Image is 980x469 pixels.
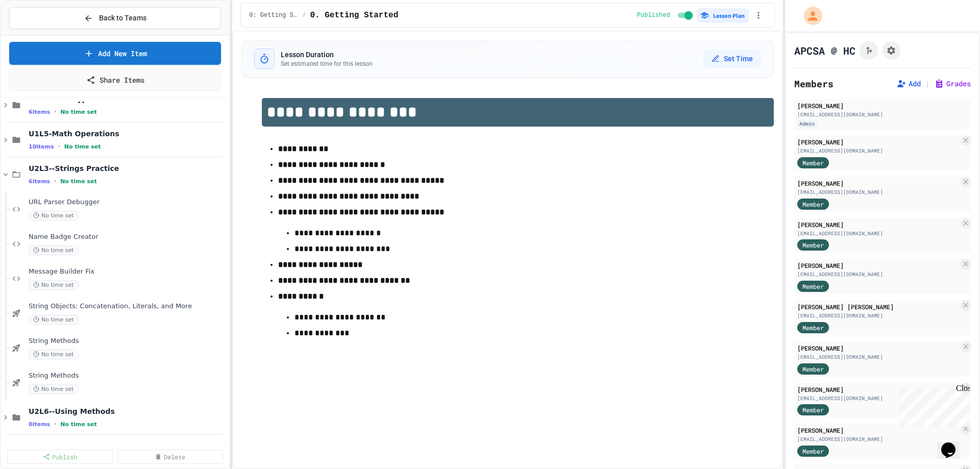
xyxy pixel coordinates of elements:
[802,405,824,414] span: Member
[249,11,298,19] span: 0: Getting Started
[794,77,834,91] h2: Members
[802,240,824,250] span: Member
[281,50,373,60] h3: Lesson Duration
[29,267,227,276] span: Message Builder Fix
[697,8,749,23] button: Lesson Plan
[29,280,79,290] span: No time set
[797,343,959,353] div: [PERSON_NAME]
[310,9,398,21] span: 0. Getting Started
[54,108,56,116] span: •
[797,119,817,128] div: Admin
[797,312,959,319] div: [EMAIL_ADDRESS][DOMAIN_NAME]
[797,261,959,270] div: [PERSON_NAME]
[281,60,373,68] p: Set estimated time for this lesson
[637,9,695,21] div: Content is published and visible to students
[64,143,101,150] span: No time set
[99,13,146,23] span: Back to Teams
[797,147,959,155] div: [EMAIL_ADDRESS][DOMAIN_NAME]
[29,129,227,138] span: U1L5-Math Operations
[637,11,670,19] span: Published
[29,302,227,311] span: String Objects: Concatenation, Literals, and More
[29,315,79,325] span: No time set
[895,384,970,427] iframe: chat widget
[797,435,959,443] div: [EMAIL_ADDRESS][DOMAIN_NAME]
[794,43,855,58] h1: APCSA @ HC
[797,270,959,278] div: [EMAIL_ADDRESS][DOMAIN_NAME]
[29,211,79,220] span: No time set
[58,142,60,151] span: •
[9,7,221,29] button: Back to Teams
[797,179,959,188] div: [PERSON_NAME]
[7,450,113,464] a: Publish
[9,69,221,91] a: Share Items
[4,4,70,65] div: Chat with us now!Close
[925,78,930,90] span: |
[797,230,959,237] div: [EMAIL_ADDRESS][DOMAIN_NAME]
[797,302,959,311] div: [PERSON_NAME] [PERSON_NAME]
[9,42,221,65] a: Add New Item
[60,178,97,185] span: No time set
[29,164,227,173] span: U2L3--Strings Practice
[29,143,54,150] span: 10 items
[302,11,306,19] span: /
[29,384,79,394] span: No time set
[54,420,56,428] span: •
[802,364,824,374] span: Member
[797,188,959,196] div: [EMAIL_ADDRESS][DOMAIN_NAME]
[860,41,878,60] button: Click to see fork details
[29,407,227,416] span: U2L6--Using Methods
[29,337,227,345] span: String Methods
[797,426,959,435] div: [PERSON_NAME]
[60,109,97,115] span: No time set
[703,50,761,68] button: Set Time
[29,350,79,359] span: No time set
[29,372,227,380] span: String Methods
[802,158,824,167] span: Member
[882,41,900,60] button: Assignment Settings
[802,323,824,332] span: Member
[802,447,824,456] span: Member
[802,282,824,291] span: Member
[797,101,968,110] div: [PERSON_NAME]
[29,233,227,241] span: Name Badge Creator
[797,220,959,229] div: [PERSON_NAME]
[29,245,79,255] span: No time set
[60,421,97,428] span: No time set
[937,428,970,459] iframe: chat widget
[29,178,50,185] span: 6 items
[797,394,959,402] div: [EMAIL_ADDRESS][DOMAIN_NAME]
[797,111,968,118] div: [EMAIL_ADDRESS][DOMAIN_NAME]
[29,198,227,207] span: URL Parser Debugger
[896,79,921,89] button: Add
[793,4,825,28] div: My Account
[797,353,959,361] div: [EMAIL_ADDRESS][DOMAIN_NAME]
[934,79,971,89] button: Grades
[29,421,50,428] span: 0 items
[29,109,50,115] span: 6 items
[54,177,56,185] span: •
[797,137,959,146] div: [PERSON_NAME]
[802,200,824,209] span: Member
[117,450,224,464] a: Delete
[797,385,959,394] div: [PERSON_NAME]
